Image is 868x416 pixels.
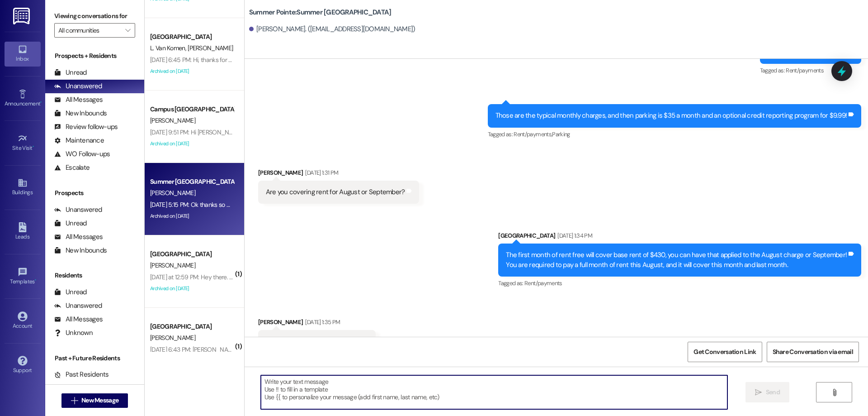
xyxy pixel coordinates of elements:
input: All communities [58,23,121,38]
span: New Message [81,396,118,405]
label: Viewing conversations for [54,9,135,23]
span: • [35,277,36,283]
div: [PERSON_NAME] [258,317,376,330]
span: [PERSON_NAME] [188,44,233,52]
div: Those are the typical monthly charges, and then parking is $35 a month and an optional credit rep... [495,111,847,120]
div: [DATE] at 12:59 PM: Hey there. I was just asking about early move in. I didn't actually move in y... [150,273,681,281]
a: Account [5,309,41,333]
div: Unread [54,219,87,228]
div: Archived on [DATE] [149,138,235,149]
a: Support [5,353,41,378]
button: New Message [61,393,128,408]
div: Past Residents [54,370,109,379]
div: [GEOGRAPHIC_DATA] [498,231,861,244]
a: Site Visit • [5,131,41,155]
div: Archived on [DATE] [149,283,235,294]
div: Tagged as: [498,277,861,290]
div: New Inbounds [54,109,107,118]
span: [PERSON_NAME] [150,189,195,197]
div: All Messages [54,315,103,324]
span: [PERSON_NAME] [150,261,195,269]
span: • [40,99,42,105]
div: Tagged as: [488,128,862,141]
span: L. Van Komen [150,44,188,52]
div: Prospects + Residents [45,51,144,61]
button: Share Conversation via email [767,342,859,362]
span: Share Conversation via email [773,347,853,357]
div: Is that in addition to the deposit? [266,337,361,346]
div: Escalate [54,163,90,172]
span: Rent/payments [786,67,824,74]
span: [PERSON_NAME] [150,116,195,124]
div: The first month of rent free will cover base rent of $430, you can have that applied to the Augus... [506,250,847,270]
a: Inbox [5,42,41,66]
div: [GEOGRAPHIC_DATA] [150,322,234,331]
div: WO Follow-ups [54,149,110,159]
a: Templates • [5,264,41,289]
span: Rent/payments [524,279,562,287]
div: Unread [54,68,87,77]
div: [PERSON_NAME]. ([EMAIL_ADDRESS][DOMAIN_NAME]) [249,24,415,34]
i:  [125,27,130,34]
button: Get Conversation Link [688,342,762,362]
i:  [71,397,78,404]
div: Archived on [DATE] [149,66,235,77]
div: Summer [GEOGRAPHIC_DATA] [150,177,234,186]
div: New Inbounds [54,246,107,255]
a: Buildings [5,175,41,200]
div: Unanswered [54,205,102,215]
div: Residents [45,271,144,280]
div: Unread [54,287,87,297]
span: Send [766,387,780,397]
div: All Messages [54,232,103,242]
a: Leads [5,220,41,244]
div: Campus [GEOGRAPHIC_DATA] [150,105,234,114]
div: Are you covering rent for August or September? [266,187,405,197]
div: [DATE] 6:43 PM: [PERSON_NAME] send me his phone number? he's not responding on messenger. [150,345,406,354]
div: All Messages [54,95,103,105]
span: Rent/payments , [514,130,552,138]
div: Unknown [54,328,93,338]
div: [GEOGRAPHIC_DATA] [150,249,234,259]
div: [PERSON_NAME] [258,168,420,181]
div: Archived on [DATE] [149,210,235,222]
button: Send [745,382,789,402]
div: Prospects [45,188,144,198]
div: [DATE] 1:35 PM [303,317,340,327]
span: [PERSON_NAME] [150,334,195,342]
span: • [33,143,34,150]
span: Get Conversation Link [693,347,756,357]
i:  [755,389,762,396]
span: Parking [552,130,570,138]
div: Past + Future Residents [45,354,144,363]
div: [DATE] 1:31 PM [303,168,338,177]
div: Review follow-ups [54,122,118,132]
img: ResiDesk Logo [13,8,32,24]
div: Maintenance [54,136,104,145]
div: Tagged as: [760,64,862,77]
div: Unanswered [54,81,102,91]
i:  [831,389,838,396]
div: [GEOGRAPHIC_DATA] [150,32,234,42]
b: Summer Pointe: Summer [GEOGRAPHIC_DATA] [249,8,392,17]
div: Unanswered [54,301,102,311]
div: [DATE] 1:34 PM [555,231,592,240]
